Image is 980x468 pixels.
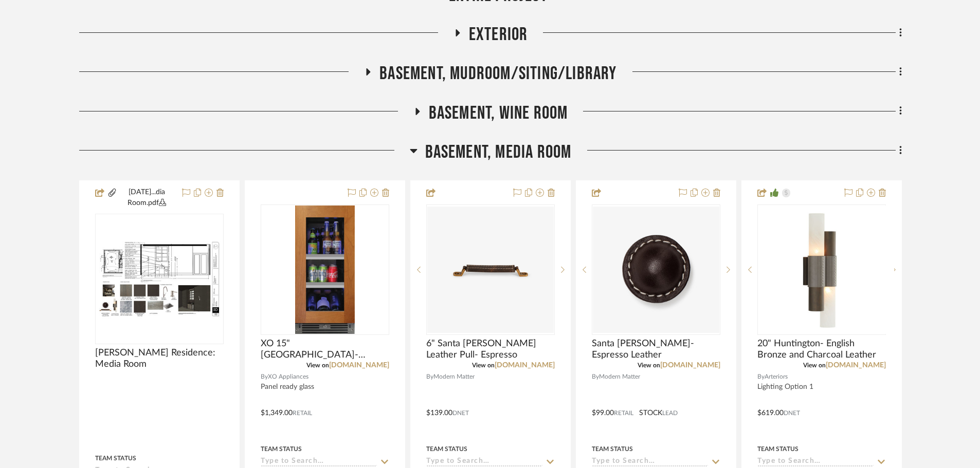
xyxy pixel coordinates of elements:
span: 20" Huntington- English Bronze and Charcoal Leather [757,338,886,361]
input: Type to Search… [426,457,542,467]
div: Team Status [426,444,467,454]
input: Type to Search… [757,457,874,467]
input: Type to Search… [261,457,377,467]
span: Modern Matter [599,372,640,382]
span: Basement, Mudroom/Siting/Library [379,63,616,85]
img: 20" Huntington- English Bronze and Charcoal Leather [758,207,885,333]
a: [DOMAIN_NAME] [329,362,389,369]
span: [PERSON_NAME] Residence: Media Room [95,347,224,370]
a: [DOMAIN_NAME] [826,362,886,369]
button: [DATE]...dia Room.pdf [117,187,176,209]
img: Santa Monica- Espresso Leather [593,207,719,333]
span: Modern Matter [433,372,475,382]
span: By [757,372,765,382]
span: Basement, Wine Room [429,102,568,124]
span: 6" Santa [PERSON_NAME] Leather Pull- Espresso [426,338,555,361]
span: Arteriors [765,372,788,382]
a: [DOMAIN_NAME] [495,362,555,369]
span: View on [803,362,826,368]
span: View on [306,362,329,368]
span: XO 15" [GEOGRAPHIC_DATA]- XOU15BCGOR [261,338,389,361]
span: By [592,372,599,382]
span: Exterior [469,24,528,46]
span: View on [472,362,495,368]
div: Team Status [757,444,798,454]
span: XO Appliances [268,372,308,382]
span: Basement, Media Room [425,141,572,163]
img: 6" Santa Monica Leather Pull- Espresso [427,207,554,333]
img: XO 15" Beverage Center- XOU15BCGOR [295,205,355,334]
div: Team Status [592,444,633,454]
span: By [261,372,268,382]
input: Type to Search… [592,457,708,467]
img: Linck Residence: Media Room [96,238,223,320]
div: Team Status [261,444,302,454]
div: Team Status [95,454,136,463]
div: 0 [427,205,554,334]
span: Santa [PERSON_NAME]- Espresso Leather [592,338,720,361]
span: By [426,372,433,382]
a: [DOMAIN_NAME] [660,362,720,369]
div: 0 [592,205,720,334]
span: View on [638,362,660,368]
